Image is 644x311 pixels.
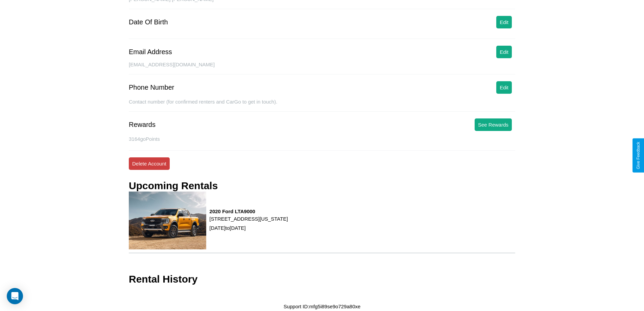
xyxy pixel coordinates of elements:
p: [DATE] to [DATE] [210,223,288,232]
button: See Rewards [475,118,512,131]
div: Rewards [129,121,156,129]
div: Phone Number [129,84,174,91]
button: Edit [496,81,512,94]
div: Contact number (for confirmed renters and CarGo to get in touch). [129,99,515,112]
h3: 2020 Ford LTA9000 [210,208,288,214]
div: [EMAIL_ADDRESS][DOMAIN_NAME] [129,62,515,74]
div: Open Intercom Messenger [7,288,23,304]
h3: Rental History [129,273,197,285]
p: Support ID: mfg5i89se9o729a80xe [284,302,361,311]
button: Edit [496,46,512,58]
div: Give Feedback [636,142,641,169]
div: Date Of Birth [129,18,168,26]
p: 3164 goPoints [129,134,515,143]
button: Delete Account [129,157,170,170]
h3: Upcoming Rentals [129,180,218,192]
p: [STREET_ADDRESS][US_STATE] [210,214,288,223]
div: Email Address [129,48,172,56]
img: rental [129,192,206,249]
button: Edit [496,16,512,28]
